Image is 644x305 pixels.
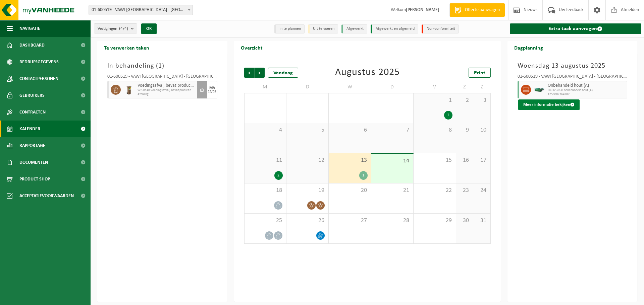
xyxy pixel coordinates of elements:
[477,97,487,104] span: 3
[255,68,265,78] span: Volgende
[19,121,40,137] span: Kalender
[124,85,134,95] img: WB-0140-HPE-BN-01
[274,171,283,180] div: 2
[107,74,217,81] div: 01-600519 - VAWI [GEOGRAPHIC_DATA] - [GEOGRAPHIC_DATA]
[417,127,452,134] span: 8
[19,54,59,70] span: Bedrijfsgegevens
[548,88,626,92] span: HK-XZ-20-G onbehandeld hout (A)
[268,68,298,78] div: Vandaag
[138,83,196,88] span: Voedingsafval, bevat producten van dierlijke oorsprong, onverpakt, categorie 3
[19,137,45,154] span: Rapportage
[19,87,45,104] span: Gebruikers
[19,171,50,187] span: Product Shop
[244,81,286,93] td: M
[359,171,368,180] div: 1
[141,23,157,34] button: OK
[371,24,418,33] li: Afgewerkt en afgemeld
[417,157,452,164] span: 15
[518,99,580,110] button: Meer informatie bekijken
[518,74,628,81] div: 01-600519 - VAWI [GEOGRAPHIC_DATA] - [GEOGRAPHIC_DATA]
[507,41,550,54] h2: Dagplanning
[332,127,367,134] span: 6
[308,24,338,33] li: Uit te voeren
[460,157,470,164] span: 16
[19,104,46,121] span: Contracten
[89,5,193,15] span: 01-600519 - VAWI NV - ANTWERPEN
[19,187,74,204] span: Acceptatievoorwaarden
[332,217,367,224] span: 27
[208,90,216,93] div: 25/08
[332,157,367,164] span: 13
[234,41,269,54] h2: Overzicht
[335,68,400,78] div: Augustus 2025
[460,127,470,134] span: 9
[375,127,410,134] span: 7
[460,217,470,224] span: 30
[290,127,325,134] span: 5
[290,217,325,224] span: 26
[460,97,470,104] span: 2
[19,70,58,87] span: Contactpersonen
[456,81,473,93] td: Z
[510,23,642,34] a: Extra taak aanvragen
[94,23,137,33] button: Vestigingen(4/4)
[417,217,452,224] span: 29
[473,81,490,93] td: Z
[375,157,410,165] span: 14
[444,111,452,120] div: 1
[97,41,156,54] h2: Te verwerken taken
[209,86,215,90] div: MA
[417,97,452,104] span: 1
[248,217,283,224] span: 25
[406,7,439,12] strong: [PERSON_NAME]
[107,61,217,71] h3: In behandeling ( )
[290,187,325,194] span: 19
[417,187,452,194] span: 22
[460,187,470,194] span: 23
[469,68,491,78] a: Print
[332,187,367,194] span: 20
[329,81,371,93] td: W
[474,70,485,76] span: Print
[548,83,626,88] span: Onbehandeld hout (A)
[422,24,459,33] li: Non-conformiteit
[371,81,414,93] td: D
[98,24,128,34] span: Vestigingen
[548,92,626,96] span: T250002364987
[19,37,45,54] span: Dashboard
[274,24,305,33] li: In te plannen
[414,81,456,93] td: V
[248,127,283,134] span: 4
[477,157,487,164] span: 17
[449,3,505,17] a: Offerte aanvragen
[138,88,196,92] span: WB-0140 voedingsafval, bevat prod van dierl oorsprong, onve
[341,24,367,33] li: Afgewerkt
[248,187,283,194] span: 18
[477,217,487,224] span: 31
[477,187,487,194] span: 24
[138,92,196,96] span: Afhaling
[290,157,325,164] span: 12
[19,20,40,37] span: Navigatie
[477,127,487,134] span: 10
[375,217,410,224] span: 28
[463,7,501,13] span: Offerte aanvragen
[286,81,329,93] td: D
[375,187,410,194] span: 21
[89,5,193,15] span: 01-600519 - VAWI NV - ANTWERPEN
[158,63,162,69] span: 1
[248,157,283,164] span: 11
[534,87,544,92] img: HK-XZ-20-GN-01
[119,26,128,31] count: (4/4)
[19,154,48,171] span: Documenten
[244,68,254,78] span: Vorige
[518,61,628,71] h3: Woensdag 13 augustus 2025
